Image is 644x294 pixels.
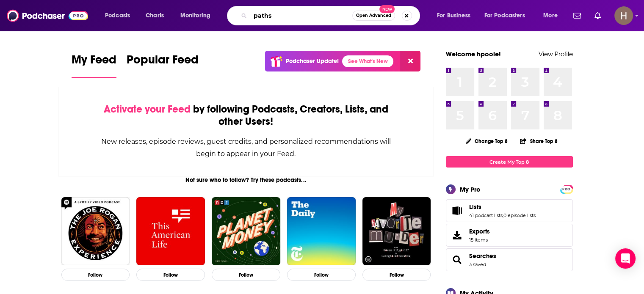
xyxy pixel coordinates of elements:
div: Search podcasts, credits, & more... [235,6,428,25]
span: New [379,5,395,13]
img: Podchaser - Follow, Share and Rate Podcasts [7,8,88,24]
span: 15 items [469,237,490,243]
a: Lists [449,205,466,217]
button: Show profile menu [614,6,633,25]
a: Show notifications dropdown [591,8,604,23]
span: Monitoring [180,10,210,22]
div: New releases, episode reviews, guest credits, and personalized recommendations will begin to appe... [101,135,392,160]
img: This American Life [136,197,205,266]
a: Searches [469,252,496,260]
button: Follow [287,269,356,281]
a: Show notifications dropdown [570,8,584,23]
button: Open AdvancedNew [352,11,395,21]
span: Charts [146,10,164,22]
a: Create My Top 8 [446,156,573,168]
span: Exports [469,228,490,235]
a: Lists [469,203,536,211]
img: The Daily [287,197,356,266]
a: 41 podcast lists [469,212,503,218]
button: Follow [362,269,431,281]
button: Follow [136,269,205,281]
img: The Joe Rogan Experience [61,197,130,266]
span: Logged in as hpoole [614,6,633,25]
div: My Pro [460,185,481,193]
a: Popular Feed [127,52,199,78]
img: User Profile [614,6,633,25]
button: Share Top 8 [520,133,558,149]
img: Planet Money [212,197,280,266]
span: Lists [446,199,573,222]
button: open menu [479,9,537,22]
div: by following Podcasts, Creators, Lists, and other Users! [101,103,392,128]
span: Searches [446,248,573,271]
span: , [503,212,503,218]
span: Podcasts [105,10,130,22]
span: For Podcasters [484,10,525,22]
span: Lists [469,203,481,211]
p: Podchaser Update! [286,58,339,65]
input: Search podcasts, credits, & more... [250,9,352,22]
span: PRO [561,186,572,192]
span: Open Advanced [356,14,391,18]
div: Open Intercom Messenger [615,248,636,269]
a: Searches [449,254,466,266]
img: My Favorite Murder with Karen Kilgariff and Georgia Hardstark [362,197,431,266]
button: Follow [61,269,130,281]
span: For Business [437,10,470,22]
span: Exports [449,229,466,241]
a: View Profile [539,50,573,58]
button: Change Top 8 [461,136,513,146]
button: open menu [537,9,568,22]
a: Welcome hpoole! [446,50,501,58]
a: Charts [140,9,169,22]
button: Follow [212,269,280,281]
button: open menu [431,9,481,22]
div: Not sure who to follow? Try these podcasts... [58,176,434,184]
button: open menu [99,9,141,22]
span: Activate your Feed [104,103,191,115]
a: 0 episode lists [503,212,536,218]
button: open menu [174,9,221,22]
a: See What's New [342,55,393,67]
a: My Feed [72,52,116,78]
a: 3 saved [469,261,486,267]
span: My Feed [72,52,116,72]
a: PRO [561,186,572,192]
span: Popular Feed [127,52,199,72]
a: Exports [446,224,573,247]
span: More [543,10,558,22]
